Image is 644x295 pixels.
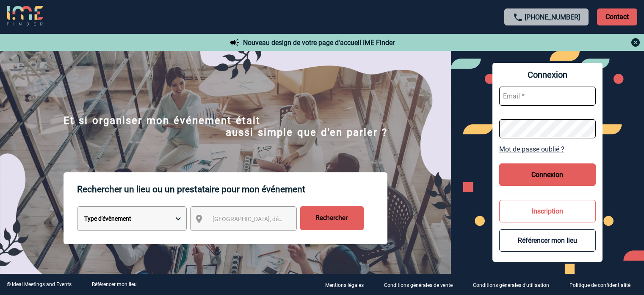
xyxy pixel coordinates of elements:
[499,163,596,186] button: Connexion
[499,145,596,153] a: Mot de passe oublié ?
[325,282,364,288] p: Mentions légales
[7,281,72,287] div: © Ideal Meetings and Events
[563,281,644,289] a: Politique de confidentialité
[499,87,596,106] input: Email *
[525,13,580,21] a: [PHONE_NUMBER]
[499,70,596,80] span: Connexion
[213,216,330,222] span: [GEOGRAPHIC_DATA], département, région...
[499,229,596,252] button: Référencer mon lieu
[597,8,637,25] p: Contact
[384,282,453,288] p: Conditions générales de vente
[569,282,630,288] p: Politique de confidentialité
[473,282,549,288] p: Conditions générales d'utilisation
[318,281,377,289] a: Mentions légales
[499,200,596,222] button: Inscription
[77,172,387,206] p: Rechercher un lieu ou un prestataire pour mon événement
[466,281,563,289] a: Conditions générales d'utilisation
[513,12,523,22] img: call-24-px.png
[377,281,466,289] a: Conditions générales de vente
[300,206,364,230] input: Rechercher
[92,281,137,287] a: Référencer mon lieu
